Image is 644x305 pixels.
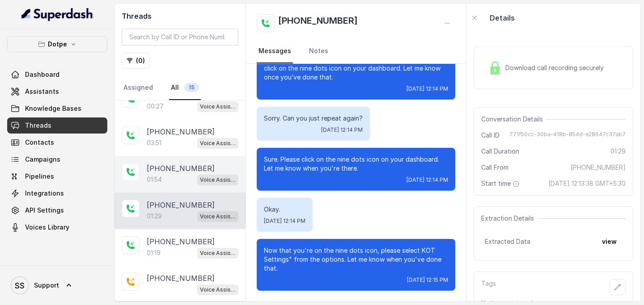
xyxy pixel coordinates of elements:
img: Lock Icon [488,61,502,75]
span: [PHONE_NUMBER] [571,163,626,172]
a: API Settings [7,202,107,218]
span: Pipelines [25,172,54,181]
span: Call ID [481,131,500,140]
a: Support [7,273,107,298]
p: Voice Assistant [200,175,236,184]
span: Knowledge Bases [25,104,81,113]
h2: [PHONE_NUMBER] [278,14,358,32]
span: Download call recording securely [505,63,607,72]
p: 03:51 [147,138,161,147]
p: Tags [481,279,496,295]
a: Assigned [122,76,155,100]
p: 01:54 [147,175,162,184]
a: Knowledge Bases [7,100,107,117]
p: Sorry. Can you just repeat again? [264,114,363,123]
span: Call Duration [481,147,519,156]
a: Threads [7,117,107,134]
a: Messages [257,39,293,63]
a: Dashboard [7,67,107,83]
p: Voice Assistant [200,249,236,258]
p: Okay. [264,205,305,214]
a: Integrations [7,185,107,201]
p: Voice Assistant [200,212,236,221]
span: 771f50cc-30ba-418b-854d-e28647c37ab7 [509,131,626,140]
span: [DATE] 12:14 PM [407,85,448,92]
a: Campaigns [7,151,107,167]
button: Dotpe [7,36,107,52]
p: 01:29 [147,212,162,221]
a: Assistants [7,84,107,100]
a: Voices Library [7,219,107,235]
span: API Settings [25,206,64,215]
span: Assistants [25,87,59,96]
nav: Tabs [257,39,455,63]
p: Sure. Please click on the nine dots icon on your dashboard. Let me know when you're there. [264,155,448,173]
a: Contacts [7,134,107,150]
span: [DATE] 12:14 PM [264,217,305,225]
p: [PHONE_NUMBER] [147,163,215,174]
h2: Threads [122,11,238,21]
a: Notes [307,39,330,63]
span: Contacts [25,138,54,147]
span: [DATE] 12:15 PM [407,276,448,284]
p: [PHONE_NUMBER] [147,200,215,210]
p: [PHONE_NUMBER] [147,273,215,284]
span: 01:29 [610,147,626,156]
input: Search by Call ID or Phone Number [122,29,238,46]
p: Voice Assistant [200,139,236,148]
img: light.svg [21,7,93,21]
p: 00:27 [147,102,164,111]
span: [DATE] 12:14 PM [321,126,363,134]
a: Pipelines [7,168,107,184]
button: (0) [122,53,150,69]
p: Dotpe [48,39,67,50]
span: Voices Library [25,223,69,232]
p: Details [490,13,515,23]
span: [DATE] 12:13:38 GMT+5:30 [548,179,626,188]
span: Integrations [25,189,64,198]
p: [PHONE_NUMBER] [147,126,215,137]
p: 01:19 [147,248,161,257]
p: Now that you're on the nine dots icon, please select KOT Settings" from the options. Let me know ... [264,246,448,273]
span: Campaigns [25,155,60,164]
p: Voice Assistant [200,285,236,294]
p: Great. Now, let’s check the KOT group settings. First, please click on the nine dots icon on your... [264,55,448,82]
nav: Tabs [122,76,238,100]
span: Start time [481,179,521,188]
a: All15 [169,76,201,100]
text: SS [15,281,25,290]
button: view [597,234,622,250]
span: Extracted Data [485,237,530,246]
span: 15 [184,83,199,92]
p: Voice Assistant [200,102,236,111]
span: Threads [25,121,51,130]
p: [PHONE_NUMBER] [147,236,215,247]
span: Conversation Details [481,115,547,124]
span: Extraction Details [481,214,538,223]
span: Dashboard [25,70,59,79]
span: Call From [481,163,508,172]
span: Support [34,281,59,290]
span: [DATE] 12:14 PM [407,176,448,184]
